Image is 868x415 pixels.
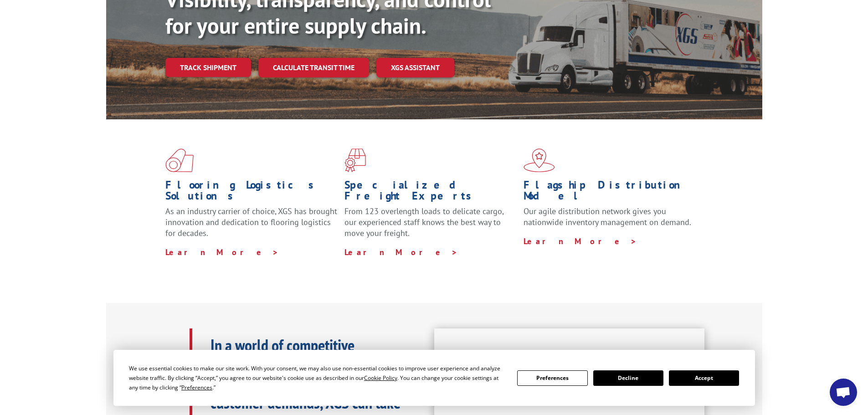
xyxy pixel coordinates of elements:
span: Cookie Policy [364,374,397,382]
a: Calculate transit time [258,58,369,77]
h1: Flooring Logistics Solutions [165,179,338,206]
span: As an industry carrier of choice, XGS has brought innovation and dedication to flooring logistics... [165,206,337,238]
a: Learn More > [165,247,279,257]
button: Decline [593,370,663,386]
img: xgs-icon-focused-on-flooring-red [344,149,366,172]
a: Learn More > [524,236,637,246]
div: We use essential cookies to make our site work. With your consent, we may also use non-essential ... [129,364,506,392]
img: xgs-icon-total-supply-chain-intelligence-red [165,149,194,172]
button: Accept [669,370,739,386]
button: Preferences [517,370,587,386]
a: Track shipment [165,58,251,77]
h1: Specialized Freight Experts [344,179,517,206]
h1: Flagship Distribution Model [524,179,696,206]
span: Our agile distribution network gives you nationwide inventory management on demand. [524,206,691,227]
img: xgs-icon-flagship-distribution-model-red [524,149,555,172]
div: Cookie Consent Prompt [113,350,755,406]
p: From 123 overlength loads to delicate cargo, our experienced staff knows the best way to move you... [344,206,517,246]
span: Preferences [181,384,212,391]
a: Learn More > [344,247,458,257]
a: XGS ASSISTANT [376,58,454,77]
a: Open chat [830,379,857,406]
